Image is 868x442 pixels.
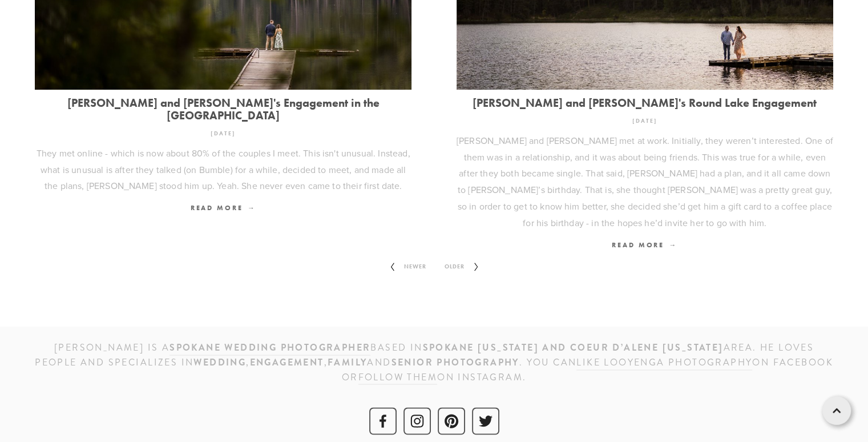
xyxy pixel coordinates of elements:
time: [DATE] [632,113,657,128]
span: Newer [399,259,431,274]
a: Read More [35,200,412,216]
h3: [PERSON_NAME] is a based IN area. He loves people and specializes in , , and . You can on Faceboo... [35,340,833,384]
strong: senior photography [391,356,519,369]
a: Spokane wedding photographer [169,341,370,355]
a: Facebook [369,407,397,435]
p: They met online - which is now about 80% of the couples I meet. This isn't unusual. Instead, what... [35,145,412,194]
a: Older [435,253,488,280]
strong: wedding [193,356,246,369]
span: Read More [612,240,677,249]
a: Newer [381,253,435,280]
span: Read More [191,203,256,212]
a: Pinterest [438,407,465,435]
strong: engagement [249,356,324,369]
span: Older [440,259,469,274]
a: Read More [457,237,834,254]
strong: SPOKANE [US_STATE] and Coeur d’Alene [US_STATE] [423,341,724,354]
strong: family [328,356,367,369]
a: Instagram [403,407,431,435]
time: [DATE] [211,126,236,141]
a: [PERSON_NAME] and [PERSON_NAME]'s Round Lake Engagement [457,97,834,109]
strong: Spokane wedding photographer [169,341,370,354]
a: follow them [358,371,437,385]
a: Twitter [472,407,499,435]
p: [PERSON_NAME] and [PERSON_NAME] met at work. Initially, they weren’t interested. One of them was ... [457,132,834,231]
a: [PERSON_NAME] and [PERSON_NAME]'s Engagement in the [GEOGRAPHIC_DATA] [35,97,412,122]
a: like Looyenga Photography [576,356,752,370]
